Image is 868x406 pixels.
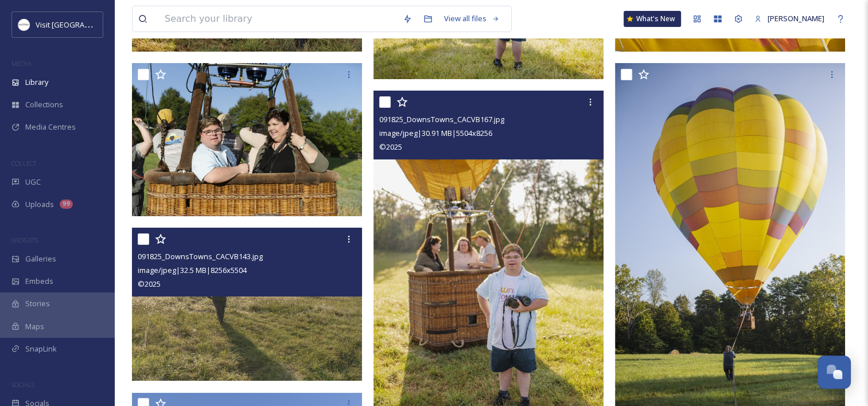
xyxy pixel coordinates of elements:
[159,6,397,32] input: Search your library
[768,13,824,24] span: [PERSON_NAME]
[11,236,38,244] span: WIDGETS
[11,59,32,68] span: MEDIA
[749,7,830,30] a: [PERSON_NAME]
[624,11,681,27] a: What's New
[18,19,30,30] img: Circle%20Logo.png
[379,142,402,152] span: © 2025
[25,99,63,110] span: Collections
[818,356,851,389] button: Open Chat
[60,200,73,209] div: 99
[11,380,34,389] span: SOCIALS
[379,114,504,124] span: 091825_DownsTowns_CACVB167.jpg
[132,63,362,217] img: 091825_DownsTowns_CACVB157.jpg
[438,7,505,30] a: View all files
[25,298,50,309] span: Stories
[25,253,56,264] span: Galleries
[25,199,54,210] span: Uploads
[36,19,124,30] span: Visit [GEOGRAPHIC_DATA]
[25,177,41,188] span: UGC
[138,251,263,261] span: 091825_DownsTowns_CACVB143.jpg
[132,228,362,381] img: 091825_DownsTowns_CACVB143.jpg
[138,279,161,289] span: © 2025
[379,128,492,138] span: image/jpeg | 30.91 MB | 5504 x 8256
[25,122,76,132] span: Media Centres
[25,276,53,287] span: Embeds
[25,321,44,332] span: Maps
[25,343,57,354] span: SnapLink
[25,77,48,88] span: Library
[138,265,247,275] span: image/jpeg | 32.5 MB | 8256 x 5504
[11,159,36,167] span: COLLECT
